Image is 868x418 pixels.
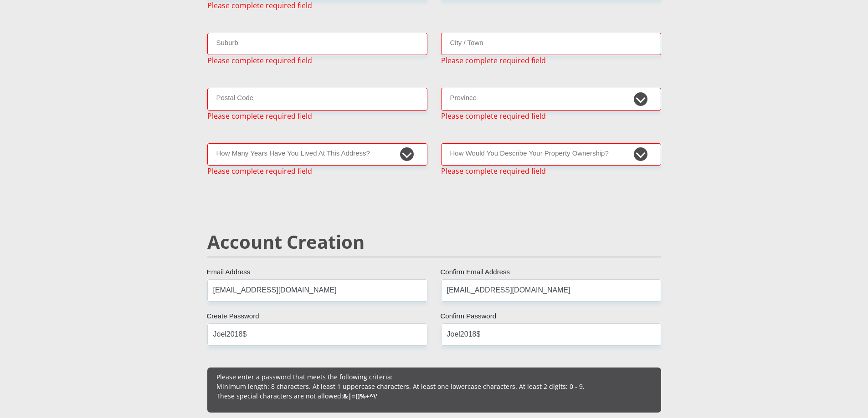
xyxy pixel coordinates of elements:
span: Please complete required field [207,111,312,121]
span: Please complete required field [207,55,312,66]
input: Confirm Email Address [441,279,661,302]
span: Please complete required field [441,166,546,176]
span: Please complete required field [441,111,546,121]
input: Confirm Password [441,323,661,346]
select: Please Select a Province [441,88,661,110]
select: Please select a value [207,143,427,166]
p: Please enter a password that meets the following criteria: Minimum length: 8 characters. At least... [216,372,652,401]
select: Please select a value [441,143,661,166]
input: City [441,33,661,55]
span: Please complete required field [207,166,312,176]
input: Email Address [207,279,427,302]
h2: Account Creation [207,231,661,253]
input: Create Password [207,323,427,346]
input: Postal Code [207,88,427,110]
span: Please complete required field [441,55,546,66]
input: Suburb [207,33,427,55]
b: &|=[]%+^\' [343,392,378,400]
